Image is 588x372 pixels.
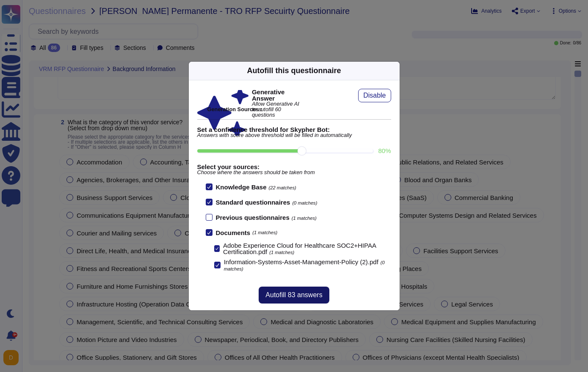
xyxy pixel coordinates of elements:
[223,242,376,255] span: Adobe Experience Cloud for Healthcare SOC2+HIPAA Certification.pdf
[207,106,262,112] b: Generation Sources :
[216,214,290,221] b: Previous questionnaires
[224,260,385,271] span: (0 matches)
[292,216,317,221] span: (1 matches)
[265,292,322,298] span: Autofill 83 answers
[363,92,386,99] span: Disable
[197,133,391,138] span: Answers with score above threshold will be filled in automatically
[216,199,290,206] b: Standard questionnaires
[216,230,251,236] b: Documents
[252,101,303,118] span: Allow Generative AI to autofill 60 questions
[269,250,294,255] span: (1 matches)
[197,170,391,175] span: Choose where the answers should be taken from
[358,89,391,102] button: Disable
[197,126,391,133] b: Set a confidence threshold for Skypher Bot:
[269,185,296,190] span: (22 matches)
[247,65,341,77] div: Autofill this questionnaire
[378,148,391,154] label: 80 %
[197,164,391,170] b: Select your sources:
[252,89,303,101] b: Generative Answer
[292,200,317,205] span: (0 matches)
[252,230,277,235] span: (1 matches)
[224,258,378,265] span: Information-Systems-Asset-Management-Policy (2).pdf
[216,183,267,191] b: Knowledge Base
[259,287,329,304] button: Autofill 83 answers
